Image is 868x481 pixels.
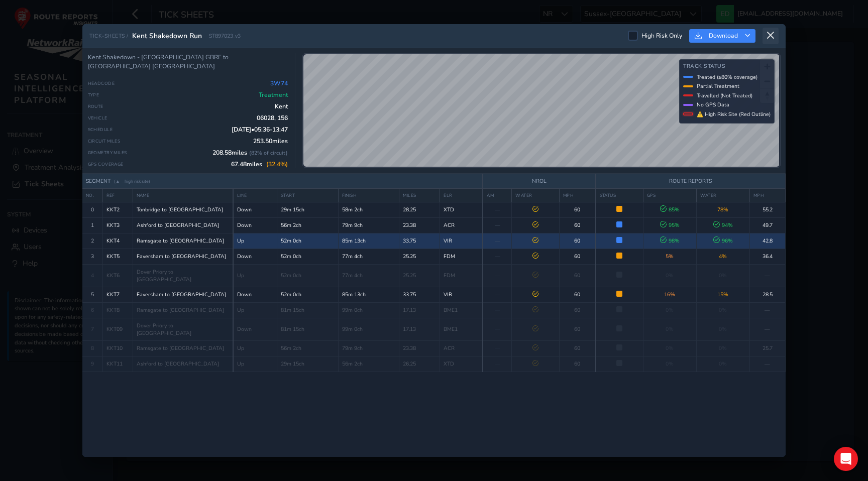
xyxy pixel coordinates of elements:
[399,233,440,249] td: 33.75
[277,318,338,340] td: 81m 15ch
[495,253,500,260] span: —
[559,356,595,372] td: 60
[697,82,739,90] span: Partial Treatment
[257,114,288,122] span: 06028, 156
[440,217,483,233] td: ACR
[559,188,595,202] th: MPH
[277,356,338,372] td: 29m 15ch
[440,318,483,340] td: BME1
[233,318,277,340] td: Down
[338,287,399,302] td: 85m 13ch
[834,447,858,471] div: Open Intercom Messenger
[495,306,500,314] span: —
[559,302,595,318] td: 60
[717,206,728,213] span: 78 %
[137,322,230,337] span: Dover Priory to [GEOGRAPHIC_DATA]
[233,217,277,233] td: Down
[233,233,277,249] td: Up
[137,253,226,260] span: Faversham to [GEOGRAPHIC_DATA]
[495,344,500,352] span: —
[253,137,288,145] span: 253.50 miles
[749,302,785,318] td: —
[82,174,483,189] th: SEGMENT
[338,217,399,233] td: 79m 9ch
[338,340,399,356] td: 79m 9ch
[749,340,785,356] td: 25.7
[440,287,483,302] td: VIR
[559,217,595,233] td: 60
[231,160,288,168] span: 67.48 miles
[596,174,786,189] th: ROUTE REPORTS
[666,325,674,333] span: 0%
[399,249,440,264] td: 25.25
[399,318,440,340] td: 17.13
[277,202,338,217] td: 29m 15ch
[495,221,500,229] span: —
[559,318,595,340] td: 60
[749,356,785,372] td: —
[249,149,288,157] span: ( 82 % of circuit)
[596,188,643,202] th: STATUS
[338,202,399,217] td: 58m 2ch
[512,188,560,202] th: WATER
[399,287,440,302] td: 33.75
[338,233,399,249] td: 85m 13ch
[303,54,779,167] canvas: Map
[440,356,483,372] td: XTD
[666,253,674,260] span: 5 %
[338,249,399,264] td: 77m 4ch
[277,233,338,249] td: 52m 0ch
[697,101,729,108] span: No GPS Data
[137,360,219,368] span: Ashford to [GEOGRAPHIC_DATA]
[277,264,338,287] td: 52m 0ch
[399,202,440,217] td: 28.25
[713,237,733,245] span: 96 %
[277,340,338,356] td: 56m 2ch
[114,178,150,184] span: (▲ = high risk site)
[399,340,440,356] td: 23.38
[719,253,727,260] span: 4 %
[233,264,277,287] td: Up
[483,188,512,202] th: AM
[713,221,733,229] span: 94 %
[495,325,500,333] span: —
[749,249,785,264] td: 36.4
[133,188,233,202] th: NAME
[338,302,399,318] td: 99m 0ch
[559,264,595,287] td: 60
[483,174,596,189] th: NROL
[660,221,680,229] span: 95 %
[559,202,595,217] td: 60
[399,356,440,372] td: 26.25
[666,360,674,368] span: 0%
[749,264,785,287] td: —
[717,291,728,298] span: 15 %
[495,237,500,245] span: —
[338,264,399,287] td: 77m 4ch
[495,206,500,213] span: —
[697,73,757,81] span: Treated (≥80% coverage)
[559,249,595,264] td: 60
[749,318,785,340] td: —
[233,188,277,202] th: LINE
[495,360,500,368] span: —
[137,221,219,229] span: Ashford to [GEOGRAPHIC_DATA]
[338,356,399,372] td: 56m 2ch
[88,53,288,70] div: Kent Shakedown - [GEOGRAPHIC_DATA] GBRF to [GEOGRAPHIC_DATA] [GEOGRAPHIC_DATA]
[212,149,288,157] span: 208.58 miles
[559,233,595,249] td: 60
[275,102,288,110] span: Kent
[749,287,785,302] td: 28.5
[697,92,752,99] span: Travelled (Not Treated)
[277,302,338,318] td: 81m 15ch
[440,302,483,318] td: BME1
[719,306,727,314] span: 0%
[666,272,674,279] span: 0%
[440,264,483,287] td: FDM
[399,302,440,318] td: 17.13
[440,188,483,202] th: ELR
[440,249,483,264] td: FDM
[495,291,500,298] span: —
[137,306,224,314] span: Ramsgate to [GEOGRAPHIC_DATA]
[233,287,277,302] td: Down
